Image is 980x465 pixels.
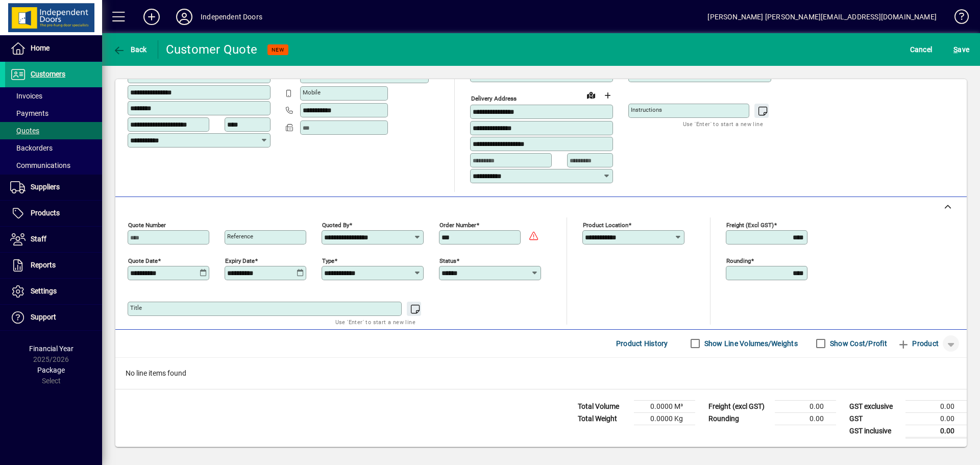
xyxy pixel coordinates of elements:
td: 0.00 [905,412,967,425]
td: 0.00 [775,400,836,412]
span: Cancel [910,41,933,58]
a: Backorders [5,139,102,157]
td: GST inclusive [844,425,905,437]
span: Home [31,44,50,52]
mat-label: Type [322,257,334,264]
span: Suppliers [31,183,60,191]
a: Quotes [5,122,102,139]
td: Rounding [703,412,775,425]
mat-label: Product location [583,221,628,228]
label: Show Line Volumes/Weights [702,338,798,349]
span: S [953,45,958,54]
button: Product [892,334,944,353]
a: Payments [5,105,102,122]
span: Backorders [10,144,53,152]
mat-label: Instructions [631,106,662,113]
mat-label: Status [439,257,456,264]
span: Customers [31,70,65,78]
button: Choose address [599,87,616,104]
button: Profile [168,8,201,26]
mat-label: Quoted by [322,221,349,228]
div: No line items found [115,358,967,389]
app-page-header-button: Back [102,40,158,59]
mat-label: Rounding [726,257,751,264]
a: Products [5,201,102,226]
span: Communications [10,161,70,169]
td: 0.00 [905,400,967,412]
span: Settings [31,287,57,295]
button: Product History [612,334,672,353]
a: Staff [5,227,102,252]
td: 0.00 [775,412,836,425]
mat-hint: Use 'Enter' to start a new line [683,118,763,130]
mat-hint: Use 'Enter' to start a new line [335,316,415,328]
td: Total Weight [573,412,634,425]
span: Package [37,366,65,374]
td: 0.0000 Kg [634,412,695,425]
mat-label: Expiry date [225,257,255,264]
td: GST [844,412,905,425]
span: Product [897,335,939,352]
mat-label: Order number [439,221,476,228]
span: Payments [10,109,48,117]
label: Show Cost/Profit [828,338,887,349]
span: ave [953,41,969,58]
td: 0.00 [905,425,967,437]
mat-label: Quote date [128,257,158,264]
span: Product History [616,335,668,352]
button: Back [110,40,150,59]
span: Invoices [10,92,42,100]
span: Back [113,45,147,54]
td: Freight (excl GST) [703,400,775,412]
mat-label: Freight (excl GST) [726,221,774,228]
a: Settings [5,279,102,304]
mat-label: Reference [227,233,253,240]
span: Quotes [10,127,39,135]
a: View on map [583,87,599,103]
td: Total Volume [573,400,634,412]
div: Customer Quote [166,41,258,58]
span: NEW [272,46,284,53]
mat-label: Mobile [303,89,321,96]
span: Support [31,313,56,321]
span: Products [31,209,60,217]
a: Invoices [5,87,102,105]
mat-label: Title [130,304,142,311]
button: Cancel [908,40,935,59]
td: 0.0000 M³ [634,400,695,412]
a: Reports [5,253,102,278]
a: Communications [5,157,102,174]
span: Reports [31,261,56,269]
a: Knowledge Base [947,2,967,35]
a: Suppliers [5,175,102,200]
button: Save [951,40,972,59]
mat-label: Quote number [128,221,166,228]
td: GST exclusive [844,400,905,412]
span: Financial Year [29,345,73,353]
a: Home [5,36,102,61]
a: Support [5,305,102,330]
div: [PERSON_NAME] [PERSON_NAME][EMAIL_ADDRESS][DOMAIN_NAME] [707,9,937,25]
button: Add [135,8,168,26]
span: Staff [31,235,46,243]
div: Independent Doors [201,9,262,25]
